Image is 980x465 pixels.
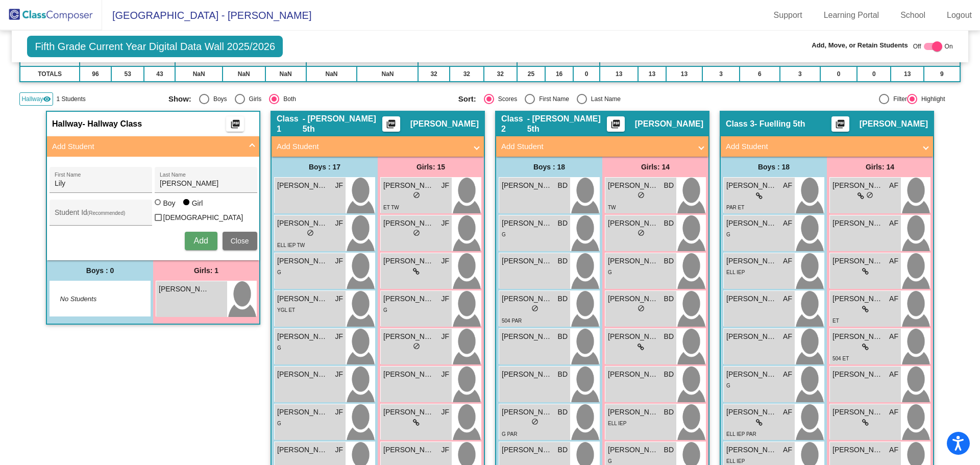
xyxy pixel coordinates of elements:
td: 53 [111,66,144,82]
span: [PERSON_NAME] [383,218,434,229]
mat-radio-group: Select an option [168,94,451,104]
span: BD [664,407,674,418]
span: - [PERSON_NAME] 5th [527,114,607,134]
span: [PERSON_NAME] [277,180,328,191]
span: JF [441,331,449,342]
span: G [277,345,281,351]
span: [PERSON_NAME] [502,293,553,304]
span: BD [664,445,674,455]
span: [PERSON_NAME] Kitchen [502,180,553,191]
span: - Hallway Class [83,119,142,129]
span: BD [664,369,674,380]
span: No Students [60,294,124,304]
mat-expansion-panel-header: Add Student [47,136,259,157]
div: Boy [163,198,176,208]
td: 96 [80,66,111,82]
td: NaN [223,66,265,82]
td: 43 [144,66,175,82]
button: Add [185,232,217,250]
span: do_not_disturb_alt [638,191,645,199]
span: [PERSON_NAME] [832,369,884,380]
span: ELL IEP [726,270,745,275]
span: Class 2 [501,114,527,134]
span: [PERSON_NAME] [726,445,777,455]
span: JF [441,293,449,304]
span: YGL ET [277,307,295,313]
span: [PERSON_NAME] [502,445,553,455]
span: G [608,270,612,275]
span: [PERSON_NAME] [383,331,434,342]
mat-expansion-panel-header: Add Student [721,136,933,157]
div: Filter [889,94,907,104]
span: - Fuelling 5th [754,119,805,129]
span: [PERSON_NAME] [726,369,777,380]
span: AF [783,331,792,342]
div: Scores [494,94,517,104]
span: G [277,270,281,275]
div: Girls: 14 [602,157,708,177]
span: AF [783,218,792,229]
span: [PERSON_NAME] [726,218,777,229]
span: JF [441,445,449,455]
span: JF [335,445,343,455]
button: Print Students Details [607,116,625,132]
span: [PERSON_NAME] [277,369,328,380]
span: AF [889,331,898,342]
span: Fifth Grade Current Year Digital Data Wall 2025/2026 [27,36,283,57]
span: JF [335,256,343,266]
span: [PERSON_NAME] [277,331,328,342]
span: [PERSON_NAME] [383,180,434,191]
span: do_not_disturb_alt [638,229,645,236]
span: [PERSON_NAME] [159,284,210,295]
span: [PERSON_NAME] [410,119,479,129]
div: Both [279,94,296,104]
td: TOTALS [20,66,79,82]
span: [PERSON_NAME] [635,119,703,129]
span: BD [664,331,674,342]
td: 0 [820,66,857,82]
span: Add [193,236,208,245]
span: G [277,421,281,426]
span: Add, Move, or Retain Students [812,40,908,51]
span: JF [441,180,449,191]
td: 6 [740,66,780,82]
button: Print Students Details [382,116,400,132]
td: 13 [638,66,666,82]
a: School [892,7,934,23]
td: 32 [450,66,484,82]
span: [GEOGRAPHIC_DATA] - [PERSON_NAME] [102,7,311,23]
span: [PERSON_NAME] [726,180,777,191]
td: 3 [780,66,820,82]
input: First Name [55,180,146,188]
span: [PERSON_NAME] [277,256,328,266]
span: G [726,383,730,388]
span: Sort: [458,94,476,104]
span: 1 Students [56,94,85,104]
span: [PERSON_NAME] [832,445,884,455]
span: BD [664,256,674,266]
span: G PAR [502,431,517,437]
span: BD [558,256,568,266]
span: AF [889,180,898,191]
div: Boys : 18 [721,157,827,177]
span: AF [889,407,898,418]
span: JF [441,369,449,380]
span: AF [783,256,792,266]
div: Add Student [47,157,259,260]
span: AF [889,218,898,229]
span: [DEMOGRAPHIC_DATA] [163,211,243,224]
div: Boys : 18 [496,157,602,177]
span: G [502,232,506,237]
span: [PERSON_NAME] [832,407,884,418]
span: [PERSON_NAME] [608,218,659,229]
div: Highlight [917,94,945,104]
span: JF [335,331,343,342]
mat-icon: picture_as_pdf [834,119,846,133]
td: 13 [891,66,924,82]
span: JF [441,218,449,229]
span: [PERSON_NAME] [832,218,884,229]
span: [PERSON_NAME] [502,256,553,266]
span: BD [664,180,674,191]
div: First Name [535,94,569,104]
mat-expansion-panel-header: Add Student [272,136,484,157]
